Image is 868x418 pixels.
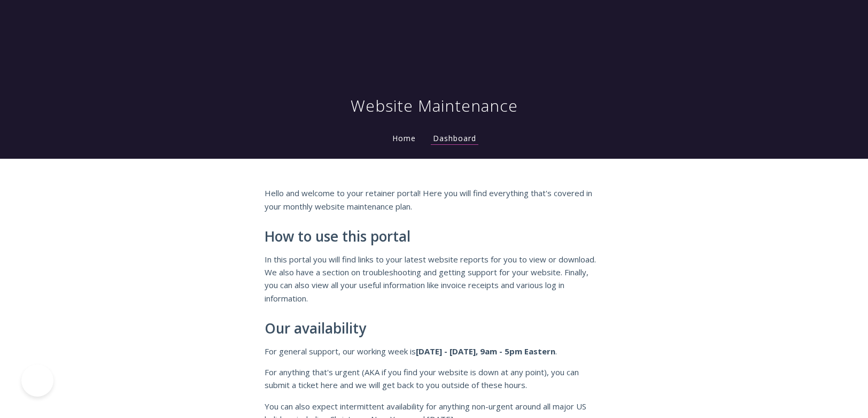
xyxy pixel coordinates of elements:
strong: [DATE] - [DATE], 9am - 5pm Eastern [416,346,555,357]
p: Hello and welcome to your retainer portal! Here you will find everything that's covered in your m... [265,187,603,213]
h2: How to use this portal [265,229,603,245]
h2: Our availability [265,321,603,337]
a: Dashboard [431,133,478,145]
p: In this portal you will find links to your latest website reports for you to view or download. We... [265,253,603,305]
p: For anything that's urgent (AKA if you find your website is down at any point), you can submit a ... [265,366,603,392]
h1: Website Maintenance [351,95,518,117]
a: Home [390,133,418,143]
p: For general support, our working week is . [265,345,603,358]
iframe: Toggle Customer Support [21,365,53,397]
